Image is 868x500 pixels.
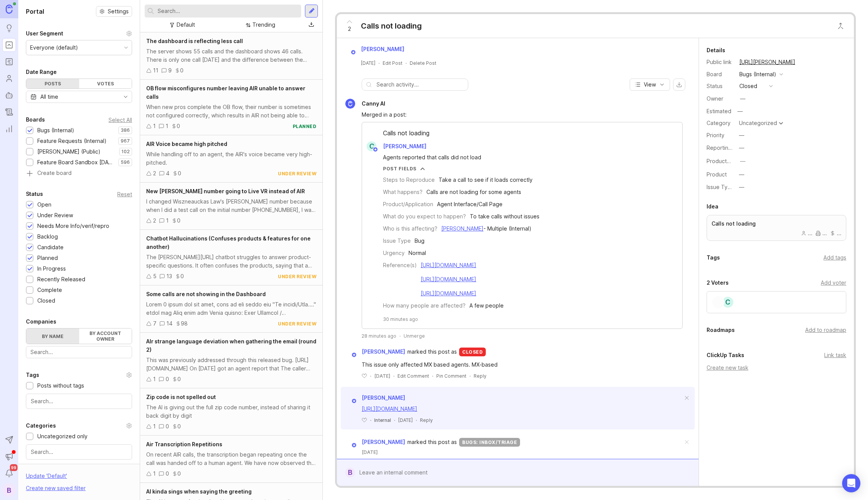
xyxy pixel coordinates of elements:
[362,449,683,455] time: [DATE]
[177,21,195,29] div: Default
[31,448,127,456] input: Search...
[383,200,433,208] div: Product/Application
[37,296,55,305] div: Closed
[158,7,298,15] input: Search...
[362,405,417,412] a: [URL][DOMAIN_NAME]
[469,373,471,379] div: ·
[2,483,16,497] button: B
[805,326,846,334] div: Add to roadmap
[37,200,51,209] div: Open
[2,72,16,85] a: Users
[426,188,521,196] div: Calls are not loading for some agents
[361,60,375,66] time: [DATE]
[26,170,132,177] a: Create board
[121,138,130,144] p: 967
[821,279,846,287] div: Add voter
[815,231,827,236] div: ...
[177,470,181,478] div: 0
[26,472,67,484] div: Update ' Default '
[340,44,410,54] a: [PERSON_NAME]
[121,127,130,133] p: 386
[37,137,107,145] div: Feature Requests (Internal)
[37,147,101,156] div: [PERSON_NAME] (Public)
[146,291,266,297] span: Some calls are not showing in the Dashboard
[26,79,79,88] div: Posts
[177,122,180,130] div: 0
[140,285,322,333] a: Some calls are not showing in the DashboardLorem 0 ipsum dol sit amet, cons ad eli seddo eiu "Te ...
[146,188,305,194] span: New [PERSON_NAME] number going to Live VR instead of AIR
[117,192,132,196] div: Reset
[739,120,777,126] div: Uncategorized
[383,212,466,221] div: What do you expect to happen?
[37,158,115,167] div: Feature Board Sandbox [DATE]
[146,150,316,167] div: While handling off to an agent, the AIR's voice became very high-pitched.
[146,450,316,467] div: On recent AIR calls, the transcription began repeating once the call was handed off to a human ag...
[394,417,395,423] div: ·
[739,144,744,152] div: —
[842,474,860,492] div: Open Intercom Messenger
[166,422,169,431] div: 0
[707,351,744,360] div: ClickUp Tasks
[146,441,222,447] span: Air Transcription Repetitions
[707,70,733,79] div: Board
[153,216,156,225] div: 2
[351,398,357,404] img: member badge
[108,118,132,122] div: Select All
[146,197,316,214] div: I changed Wiszneauckas Law's [PERSON_NAME] number because when I did a test call on the initial n...
[146,38,243,44] span: The dashboard is reflecting less call
[362,333,396,339] span: 28 minutes ago
[383,165,416,172] div: Post Fields
[121,159,130,165] p: 596
[470,212,539,221] div: To take calls without issues
[707,109,731,114] div: Estimated
[31,397,127,405] input: Search...
[140,32,322,80] a: The dashboard is reflecting less callThe server shows 55 calls and the dashboard shows 46 calls. ...
[739,131,744,139] div: —
[370,373,371,379] div: ·
[37,275,85,284] div: Recently Released
[399,333,400,339] div: ·
[146,103,316,120] div: When new pros complete the OB flow, their number is sometimes not configured correctly, which res...
[153,319,156,328] div: 7
[361,46,404,52] span: [PERSON_NAME]
[153,470,156,478] div: 1
[673,79,685,91] button: export comments
[383,188,423,196] div: What happens?
[96,6,132,17] button: Settings
[707,119,733,127] div: Category
[166,375,169,383] div: 0
[153,375,156,383] div: 1
[341,393,405,403] a: [PERSON_NAME]
[146,403,316,420] div: The AI is giving out the full zip code number, instead of sharing it back digit by digit
[30,348,128,356] input: Search...
[26,67,57,77] div: Date Range
[37,222,109,230] div: Needs More Info/verif/repro
[146,47,316,64] div: The server shows 55 calls and the dashboard shows 46 calls. There is only one call [DATE] and the...
[180,272,184,280] div: 0
[801,231,812,236] div: ...
[441,224,531,233] div: - Multiple (Internal)
[121,149,130,155] p: 102
[404,333,425,339] div: Unmerge
[722,296,734,308] div: C
[383,301,466,310] div: How many people are affected?
[2,122,16,136] a: Reporting
[740,95,745,103] div: —
[26,29,63,38] div: User Segment
[739,183,744,191] div: —
[166,122,168,130] div: 1
[140,183,322,230] a: New [PERSON_NAME] number going to Live VR instead of AIRI changed Wiszneauckas Law's [PERSON_NAME...
[140,135,322,183] a: AIR Voice became high pitchedWhile handling off to an agent, the AIR's voice became very high-pit...
[439,176,533,184] div: Take a call to see if it loads correctly
[459,348,486,356] div: closed
[166,169,169,178] div: 4
[79,79,132,88] div: Votes
[383,60,402,66] div: Edit Post
[181,319,188,328] div: 98
[37,211,73,220] div: Under Review
[415,237,424,245] div: Bug
[707,58,733,66] div: Public link
[644,81,656,88] span: View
